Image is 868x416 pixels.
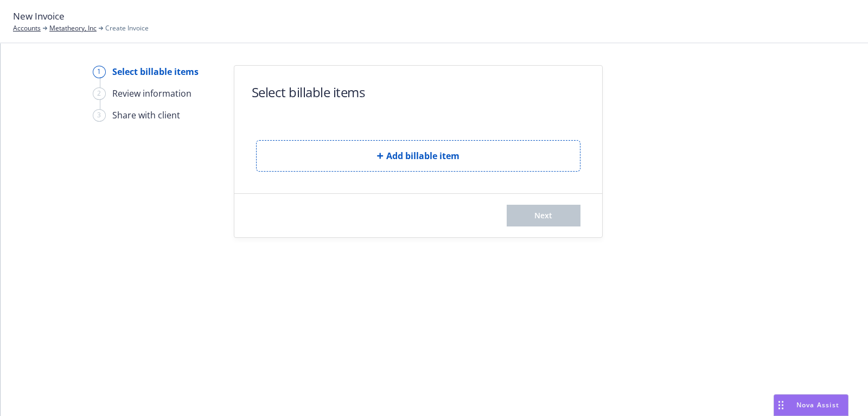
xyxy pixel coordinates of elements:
[774,394,848,416] button: Nova Assist
[93,87,106,100] div: 2
[49,23,97,33] a: Metatheory, Inc
[105,23,149,33] span: Create Invoice
[534,210,552,220] span: Next
[796,400,839,409] span: Nova Assist
[13,23,41,33] a: Accounts
[13,9,65,23] span: New Invoice
[386,149,459,162] span: Add billable item
[93,66,106,78] div: 1
[252,83,365,101] h1: Select billable items
[93,109,106,122] div: 3
[774,395,788,415] div: Drag to move
[507,205,580,226] button: Next
[256,140,580,172] button: Add billable item
[112,65,199,78] div: Select billable items
[112,87,192,100] div: Review information
[112,109,180,122] div: Share with client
